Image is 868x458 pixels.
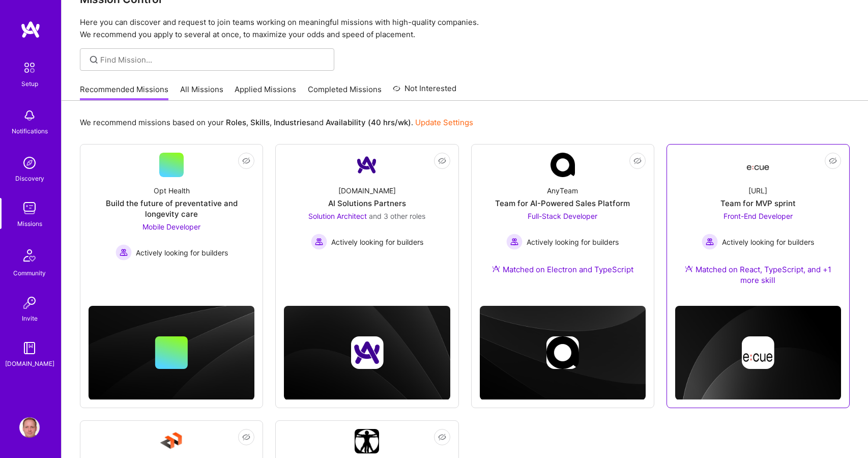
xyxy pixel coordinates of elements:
[284,306,450,399] img: cover
[338,185,396,196] div: [DOMAIN_NAME]
[250,118,270,127] b: Skills
[154,185,190,196] div: Opt Health
[100,54,327,65] input: Find Mission...
[351,336,383,369] img: Company logo
[142,222,200,231] span: Mobile Developer
[492,265,500,273] img: Ateam Purple Icon
[235,84,296,101] a: Applied Missions
[19,57,40,78] img: setup
[136,247,228,258] span: Actively looking for builders
[355,429,379,453] img: Company Logo
[326,118,411,127] b: Availability (40 hrs/wk)
[748,185,767,196] div: [URL]
[80,16,850,41] p: Here you can discover and request to join teams working on meaningful missions with high-quality ...
[89,153,254,272] a: Opt HealthBuild the future of preventative and longevity careMobile Developer Actively looking fo...
[19,293,40,313] img: Invite
[393,82,456,101] a: Not Interested
[685,265,693,273] img: Ateam Purple Icon
[88,54,100,66] i: icon SearchGrey
[15,173,44,184] div: Discovery
[527,237,619,247] span: Actively looking for builders
[80,117,473,128] p: We recommend missions based on your , , and .
[438,157,446,165] i: icon EyeClosed
[675,264,841,285] div: Matched on React, TypeScript, and +1 more skill
[506,234,523,250] img: Actively looking for builders
[492,264,633,275] div: Matched on Electron and TypeScript
[115,244,132,261] img: Actively looking for builders
[829,157,837,165] i: icon EyeClosed
[5,358,54,369] div: [DOMAIN_NAME]
[675,306,841,400] img: cover
[480,153,646,287] a: Company LogoAnyTeamTeam for AI-Powered Sales PlatformFull-Stack Developer Actively looking for bu...
[274,118,310,127] b: Industries
[328,198,406,209] div: AI Solutions Partners
[547,185,578,196] div: AnyTeam
[80,84,168,101] a: Recommended Missions
[480,306,646,399] img: cover
[89,198,254,219] div: Build the future of preventative and longevity care
[675,153,841,298] a: Company Logo[URL]Team for MVP sprintFront-End Developer Actively looking for buildersActively loo...
[13,268,46,278] div: Community
[311,234,327,250] img: Actively looking for builders
[308,212,367,220] span: Solution Architect
[528,212,597,220] span: Full-Stack Developer
[159,429,184,453] img: Company Logo
[226,118,246,127] b: Roles
[702,234,718,250] img: Actively looking for builders
[19,198,40,218] img: teamwork
[22,313,38,324] div: Invite
[19,338,40,358] img: guide book
[17,243,42,268] img: Community
[720,198,796,209] div: Team for MVP sprint
[19,417,40,438] img: User Avatar
[180,84,223,101] a: All Missions
[369,212,425,220] span: and 3 other roles
[284,153,450,272] a: Company Logo[DOMAIN_NAME]AI Solutions PartnersSolution Architect and 3 other rolesActively lookin...
[722,237,814,247] span: Actively looking for builders
[633,157,642,165] i: icon EyeClosed
[355,153,379,177] img: Company Logo
[19,153,40,173] img: discovery
[724,212,793,220] span: Front-End Developer
[308,84,382,101] a: Completed Missions
[415,118,473,127] a: Update Settings
[438,433,446,441] i: icon EyeClosed
[551,153,575,177] img: Company Logo
[17,218,42,229] div: Missions
[17,417,42,438] a: User Avatar
[20,20,41,39] img: logo
[21,78,38,89] div: Setup
[89,306,254,399] img: cover
[242,157,250,165] i: icon EyeClosed
[742,336,774,369] img: Company logo
[546,336,579,369] img: Company logo
[242,433,250,441] i: icon EyeClosed
[331,237,423,247] span: Actively looking for builders
[12,126,48,136] div: Notifications
[495,198,630,209] div: Team for AI-Powered Sales Platform
[19,105,40,126] img: bell
[746,156,770,174] img: Company Logo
